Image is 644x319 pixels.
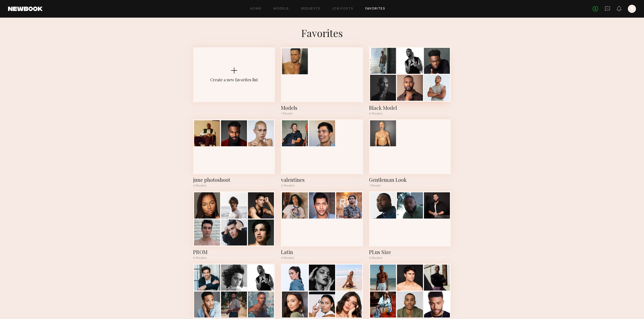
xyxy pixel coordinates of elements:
[628,5,636,13] a: S
[369,119,451,187] a: Gentleman Look1 Model
[369,112,451,115] div: 6 Models
[369,184,451,187] div: 1 Model
[281,249,363,256] div: Latin
[365,7,385,11] a: Favorites
[301,7,320,11] a: Requests
[281,176,363,183] div: valentines
[281,119,363,187] a: valentines2 Models
[369,176,451,183] div: Gentleman Look
[369,191,451,259] a: PLus Size3 Models
[281,191,363,259] a: Latin3 Models
[193,47,275,119] button: Create a new favorites list
[193,191,275,259] a: PROM6 Models
[281,104,363,111] div: Models
[281,257,363,260] div: 3 Models
[281,47,363,115] a: Models1 Model
[273,7,289,11] a: Models
[369,257,451,260] div: 3 Models
[250,7,262,11] a: Home
[333,7,353,11] a: Job Posts
[369,249,451,256] div: PLus Size
[369,47,451,115] a: Black Model6 Models
[193,176,275,183] div: june photoshoot
[193,119,275,187] a: june photoshoot3 Models
[281,184,363,187] div: 2 Models
[369,104,451,111] div: Black Model
[281,112,363,115] div: 1 Model
[193,184,275,187] div: 3 Models
[210,77,258,82] div: Create a new favorites list
[193,257,275,260] div: 6 Models
[193,249,275,256] div: PROM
